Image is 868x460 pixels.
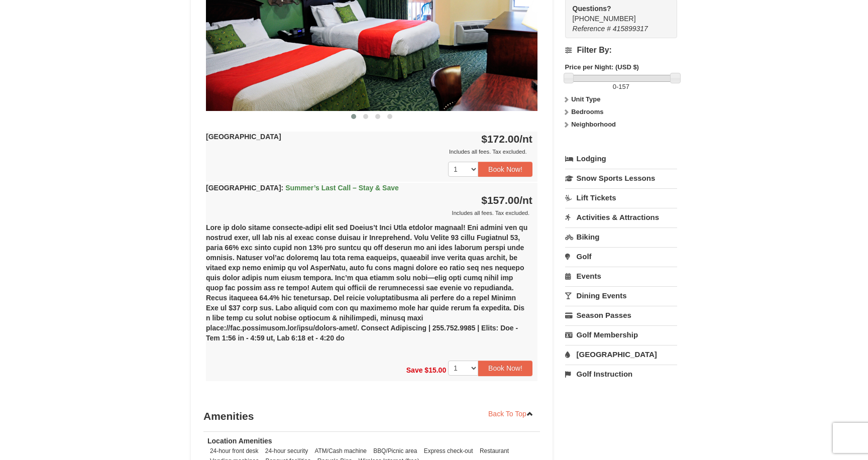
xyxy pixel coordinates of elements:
span: /nt [519,194,532,206]
li: Restaurant [477,446,511,456]
strong: $172.00 [481,133,532,145]
strong: Bedrooms [571,108,603,116]
span: Save [406,366,423,374]
span: [PHONE_NUMBER] [573,4,659,23]
a: Activities & Attractions [565,208,677,226]
span: : [281,184,284,192]
div: Lore ip dolo sitame consecte-adipi elit sed Doeius’t Inci Utla etdolor magnaal! Eni admini ven qu... [206,218,537,356]
li: BBQ/Picnic area [371,446,419,456]
a: Lodging [565,150,677,168]
strong: [GEOGRAPHIC_DATA] [206,133,281,141]
a: [GEOGRAPHIC_DATA] [565,345,677,364]
li: 24-hour security [263,446,310,456]
span: 415899317 [613,25,648,33]
span: $157.00 [481,194,519,206]
strong: Questions? [573,5,611,13]
span: 0 [613,83,616,90]
div: Includes all fees. Tax excluded. [206,208,532,218]
span: $15.00 [424,366,446,374]
div: Includes all fees. Tax excluded. [206,147,532,157]
span: 157 [618,83,629,90]
li: Express check-out [421,446,476,456]
a: Snow Sports Lessons [565,169,677,187]
span: Summer’s Last Call – Stay & Save [285,184,399,192]
button: Book Now! [478,361,532,376]
label: - [565,82,677,92]
a: Events [565,267,677,285]
a: Golf Instruction [565,365,677,383]
a: Golf [565,247,677,266]
a: Back To Top [482,406,540,421]
a: Biking [565,227,677,246]
a: Dining Events [565,286,677,305]
strong: Price per Night: (USD $) [565,63,639,71]
a: Golf Membership [565,325,677,344]
button: Book Now! [478,162,532,177]
span: /nt [519,133,532,145]
span: Reference # [573,25,611,33]
strong: Neighborhood [571,121,616,128]
strong: Unit Type [571,95,600,103]
li: 24-hour front desk [207,446,261,456]
li: ATM/Cash machine [312,446,369,456]
strong: [GEOGRAPHIC_DATA] [206,184,399,192]
h3: Amenities [203,406,540,426]
h4: Filter By: [565,46,677,55]
a: Lift Tickets [565,188,677,207]
strong: Location Amenities [207,437,272,445]
a: Season Passes [565,306,677,324]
